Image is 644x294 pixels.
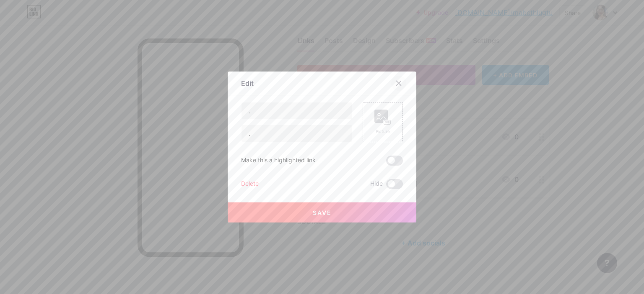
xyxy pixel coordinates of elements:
[241,179,259,189] div: Delete
[313,209,332,216] span: Save
[241,102,352,119] input: Title
[374,128,391,135] div: Picture
[241,78,254,88] div: Edit
[370,179,383,189] span: Hide
[241,125,352,142] input: URL
[228,202,416,222] button: Save
[241,156,316,166] div: Make this a highlighted link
